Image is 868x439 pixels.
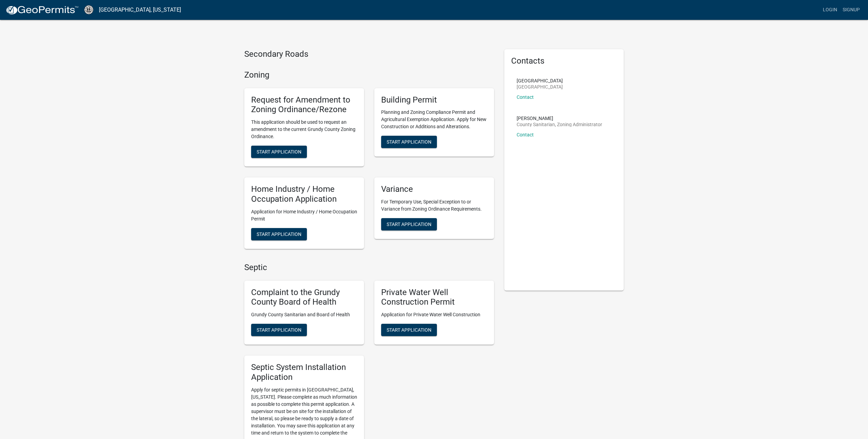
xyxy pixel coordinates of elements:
[387,139,431,145] span: Start Application
[517,78,563,83] p: [GEOGRAPHIC_DATA]
[251,362,357,382] h5: Septic System Installation Application
[251,119,357,140] p: This application should be used to request an amendment to the current Grundy County Zoning Ordin...
[251,184,357,204] h5: Home Industry / Home Occupation Application
[381,184,487,194] h5: Variance
[381,324,437,336] button: Start Application
[517,122,602,127] p: County Sanitarian, Zoning Administrator
[251,208,357,223] p: Application for Home Industry / Home Occupation Permit
[257,327,301,333] span: Start Application
[517,132,534,137] a: Contact
[517,84,563,89] p: [GEOGRAPHIC_DATA]
[84,5,93,14] img: Grundy County, Iowa
[517,94,534,100] a: Contact
[251,311,357,318] p: Grundy County Sanitarian and Board of Health
[99,4,181,16] a: [GEOGRAPHIC_DATA], [US_STATE]
[244,49,494,59] h4: Secondary Roads
[381,311,487,318] p: Application for Private Water Well Construction
[251,288,357,307] h5: Complaint to the Grundy County Board of Health
[381,218,437,230] button: Start Application
[257,231,301,237] span: Start Application
[251,324,307,336] button: Start Application
[381,198,487,213] p: For Temporary Use, Special Exception to or Variance from Zoning Ordinance Requirements.
[381,95,487,105] h5: Building Permit
[244,263,494,272] h4: Septic
[511,56,617,66] h5: Contacts
[251,95,357,115] h5: Request for Amendment to Zoning Ordinance/Rezone
[517,116,602,121] p: [PERSON_NAME]
[381,136,437,148] button: Start Application
[251,146,307,158] button: Start Application
[820,3,840,16] a: Login
[257,149,301,155] span: Start Application
[381,109,487,130] p: Planning and Zoning Compliance Permit and Agricultural Exemption Application. Apply for New Const...
[387,327,431,333] span: Start Application
[244,70,494,80] h4: Zoning
[387,221,431,227] span: Start Application
[381,288,487,307] h5: Private Water Well Construction Permit
[840,3,863,16] a: Signup
[251,228,307,240] button: Start Application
